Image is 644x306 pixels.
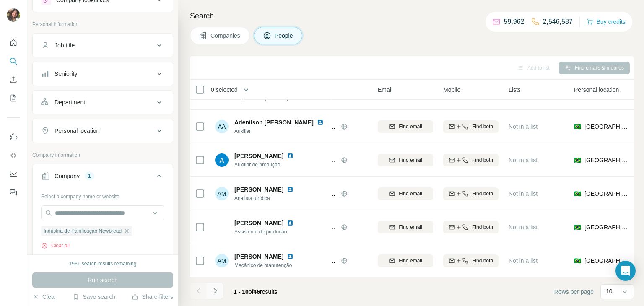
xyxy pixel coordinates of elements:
[254,288,260,295] span: 46
[33,64,173,84] button: Seniority
[7,8,20,22] img: Avatar
[472,156,493,164] span: Find both
[472,257,493,265] span: Find both
[509,157,538,163] span: Not in a list
[215,187,229,200] div: AM
[287,220,293,226] img: LinkedIn logo
[7,91,20,106] button: My lists
[234,252,283,261] span: [PERSON_NAME]
[215,153,229,167] img: Avatar
[234,262,304,269] span: Mecânico de manutenção
[33,35,173,55] button: Job title
[584,223,629,231] span: [GEOGRAPHIC_DATA]
[543,17,573,27] p: 2,546,587
[215,254,229,267] div: AM
[509,123,538,130] span: Not in a list
[211,86,238,94] span: 0 selected
[234,219,283,227] span: [PERSON_NAME]
[443,120,499,133] button: Find both
[41,242,70,249] button: Clear all
[584,156,629,164] span: [GEOGRAPHIC_DATA]
[574,189,581,198] span: 🇧🇷
[574,257,581,265] span: 🇧🇷
[33,121,173,141] button: Personal location
[85,172,94,180] div: 1
[41,189,164,200] div: Select a company name or website
[190,10,634,22] h4: Search
[472,190,493,197] span: Find both
[7,130,20,145] button: Use Surfe on LinkedIn
[509,224,538,231] span: Not in a list
[132,293,173,301] button: Share filters
[399,257,422,265] span: Find email
[249,288,254,295] span: of
[32,151,173,159] p: Company information
[317,119,324,126] img: LinkedIn logo
[234,194,304,202] span: Analista jurídica
[234,228,304,236] span: Assistente de produção
[378,120,433,133] button: Find email
[574,86,619,94] span: Personal location
[7,54,20,69] button: Search
[234,127,327,135] span: Auxiliar
[275,31,294,40] span: People
[399,156,422,164] span: Find email
[234,288,277,295] span: results
[443,187,499,200] button: Find both
[443,86,460,94] span: Mobile
[509,86,521,94] span: Lists
[73,293,115,301] button: Save search
[378,187,433,200] button: Find email
[234,288,249,295] span: 1 - 10
[7,166,20,182] button: Dashboard
[33,166,173,189] button: Company1
[509,257,538,264] span: Not in a list
[69,260,137,267] div: 1931 search results remaining
[234,152,283,160] span: [PERSON_NAME]
[55,127,99,135] div: Personal location
[55,41,75,49] div: Job title
[210,31,241,40] span: Companies
[399,123,422,130] span: Find email
[33,92,173,112] button: Department
[584,257,629,265] span: [GEOGRAPHIC_DATA]
[7,148,20,163] button: Use Surfe API
[287,186,293,193] img: LinkedIn logo
[584,122,629,131] span: [GEOGRAPHIC_DATA]
[378,254,433,267] button: Find email
[234,161,304,169] span: Auxiliar de produção
[584,189,629,198] span: [GEOGRAPHIC_DATA]
[443,221,499,233] button: Find both
[55,98,85,106] div: Department
[606,287,613,296] p: 10
[32,293,56,301] button: Clear
[234,95,293,101] span: Responsável pelo estoque
[7,185,20,200] button: Feedback
[472,123,493,130] span: Find both
[234,185,283,194] span: [PERSON_NAME]
[287,253,293,260] img: LinkedIn logo
[55,70,77,78] div: Seniority
[574,156,581,164] span: 🇧🇷
[615,261,636,281] div: Open Intercom Messenger
[215,220,229,234] img: Avatar
[7,35,20,50] button: Quick start
[587,16,626,28] button: Buy credits
[287,153,293,159] img: LinkedIn logo
[574,122,581,131] span: 🇧🇷
[378,221,433,233] button: Find email
[215,120,229,133] div: AA
[44,227,122,235] span: Indústria de Panificação Newbread
[55,172,80,180] div: Company
[207,283,223,299] button: Navigate to next page
[378,154,433,166] button: Find email
[7,72,20,87] button: Enrich CSV
[32,21,173,28] p: Personal information
[443,154,499,166] button: Find both
[509,190,538,197] span: Not in a list
[504,17,525,27] p: 59,962
[574,223,581,231] span: 🇧🇷
[399,190,422,197] span: Find email
[472,223,493,231] span: Find both
[554,288,594,296] span: Rows per page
